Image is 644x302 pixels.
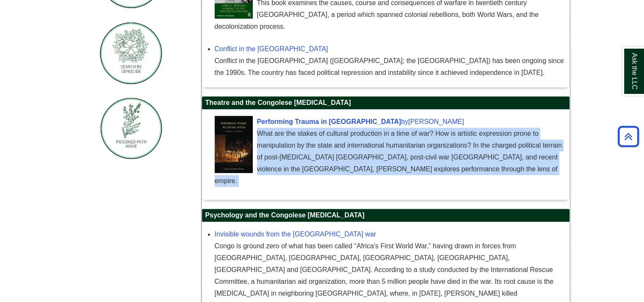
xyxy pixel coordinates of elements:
h2: Psychology and the Congolese [MEDICAL_DATA] [202,209,569,222]
div: Conflict in the [GEOGRAPHIC_DATA] ([GEOGRAPHIC_DATA]; the [GEOGRAPHIC_DATA]) has been ongoing sin... [215,55,565,79]
img: Poisoned Path Home [100,97,163,160]
a: Cover ArtPerforming Trauma in [GEOGRAPHIC_DATA]by[PERSON_NAME] [257,118,464,125]
span: [PERSON_NAME] [408,118,464,125]
img: Search by Genocide [100,21,163,84]
h2: Theatre and the Congolese [MEDICAL_DATA] [202,96,569,110]
a: Back to Top [615,131,642,142]
img: Cover Art [215,116,253,173]
a: Conflict in the [GEOGRAPHIC_DATA] [215,45,328,52]
div: What are the stakes of cultural production in a time of war? How is artistic expression prone to ... [215,128,565,187]
a: Invisible wounds from the [GEOGRAPHIC_DATA] war [215,231,376,238]
span: by [401,118,408,125]
span: Performing Trauma in [GEOGRAPHIC_DATA] [257,118,401,125]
